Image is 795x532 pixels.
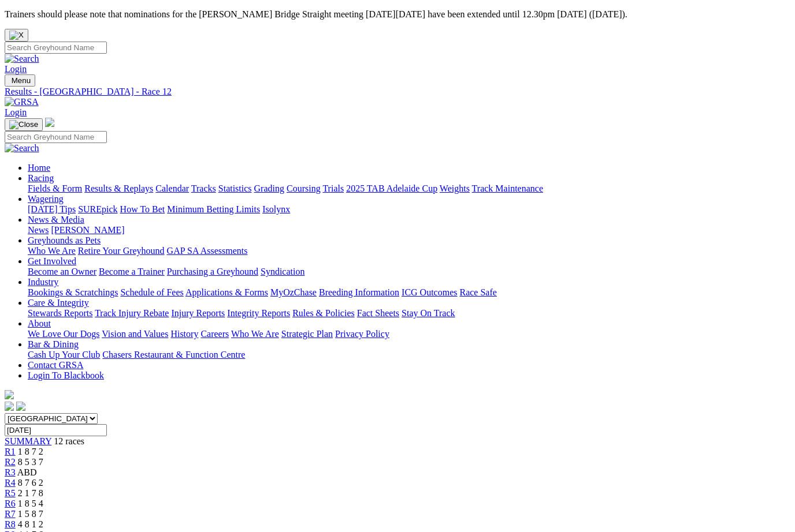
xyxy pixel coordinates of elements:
a: R7 [5,509,16,519]
a: Retire Your Greyhound [78,246,165,256]
a: Weights [440,183,470,193]
a: Statistics [218,183,252,193]
span: Menu [12,76,31,85]
div: Get Involved [28,267,790,277]
button: Close [5,29,28,42]
a: Grading [254,183,284,193]
button: Toggle navigation [5,74,35,87]
span: ABD [17,467,37,477]
a: R5 [5,488,16,498]
a: We Love Our Dogs [28,329,99,339]
a: GAP SA Assessments [167,246,248,256]
a: News & Media [28,215,84,224]
a: R6 [5,499,16,508]
a: Results & Replays [84,183,153,193]
a: Contact GRSA [28,360,83,370]
button: Toggle navigation [5,118,43,131]
img: Search [5,54,39,64]
a: ICG Outcomes [402,287,457,297]
a: Integrity Reports [227,308,290,318]
a: Industry [28,277,58,287]
a: Applications & Forms [185,287,268,297]
a: About [28,319,51,328]
a: Stewards Reports [28,308,92,318]
span: 4 8 1 2 [18,519,43,529]
a: Minimum Betting Limits [167,204,260,214]
a: Bar & Dining [28,339,79,349]
a: Results - [GEOGRAPHIC_DATA] - Race 12 [5,87,790,97]
img: twitter.svg [16,402,25,411]
a: Isolynx [262,204,290,214]
a: R3 [5,467,16,477]
a: MyOzChase [270,287,317,297]
a: Rules & Policies [292,308,355,318]
a: Become a Trainer [99,267,165,276]
div: About [28,329,790,339]
a: Login [5,107,27,117]
a: Who We Are [231,329,279,339]
span: 1 8 7 2 [18,447,43,456]
img: Close [9,120,38,129]
a: R8 [5,519,16,529]
a: Vision and Values [102,329,168,339]
a: R1 [5,447,16,456]
a: Cash Up Your Club [28,350,100,359]
span: 1 5 8 7 [18,509,43,519]
a: Login [5,64,27,74]
a: [DATE] Tips [28,204,76,214]
a: Bookings & Scratchings [28,287,118,297]
a: Home [28,163,50,173]
a: SUMMARY [5,436,51,446]
input: Select date [5,424,107,436]
a: Injury Reports [171,308,225,318]
a: 2025 TAB Adelaide Cup [346,183,437,193]
a: How To Bet [120,204,165,214]
span: 1 8 5 4 [18,499,43,508]
a: Wagering [28,194,64,204]
a: Careers [200,329,229,339]
a: Schedule of Fees [120,287,183,297]
a: News [28,225,49,235]
a: Calendar [155,183,189,193]
img: facebook.svg [5,402,14,411]
a: Fact Sheets [357,308,399,318]
img: X [9,31,24,40]
a: Become an Owner [28,267,96,276]
a: Track Injury Rebate [95,308,169,318]
a: [PERSON_NAME] [51,225,124,235]
a: R2 [5,457,16,467]
a: Login To Blackbook [28,370,104,380]
a: Stay On Track [402,308,455,318]
a: Coursing [287,183,321,193]
img: Search [5,143,39,153]
span: 8 5 3 7 [18,457,43,467]
div: Industry [28,287,790,298]
a: Race Safe [459,287,496,297]
span: 2 1 7 8 [18,488,43,498]
a: R4 [5,478,16,488]
a: History [170,329,198,339]
a: Chasers Restaurant & Function Centre [102,350,245,359]
a: Racing [28,173,54,183]
a: Fields & Form [28,183,82,193]
div: Bar & Dining [28,350,790,360]
p: Trainers should please note that nominations for the [PERSON_NAME] Bridge Straight meeting [DATE]... [5,9,790,20]
input: Search [5,131,107,143]
a: Privacy Policy [335,329,389,339]
div: News & Media [28,225,790,235]
a: Tracks [191,183,216,193]
a: Syndication [261,267,304,276]
a: SUREpick [78,204,117,214]
a: Purchasing a Greyhound [167,267,258,276]
img: logo-grsa-white.png [45,118,54,127]
img: logo-grsa-white.png [5,390,14,399]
